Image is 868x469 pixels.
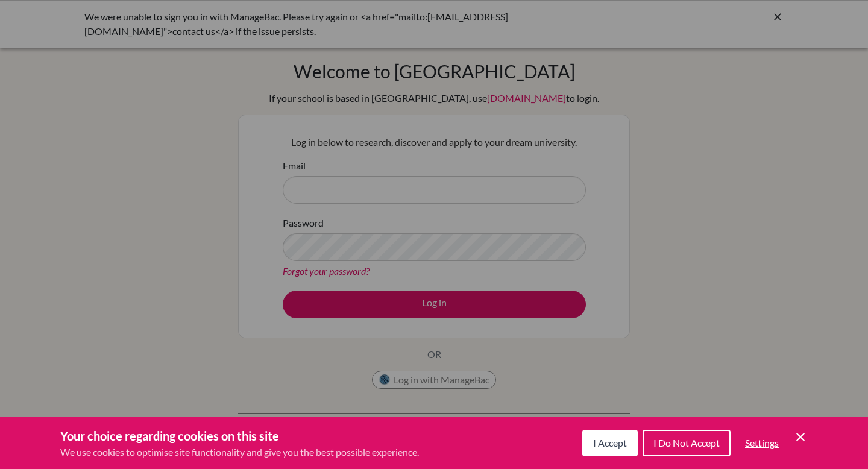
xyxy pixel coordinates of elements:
[653,437,720,449] span: I Do Not Accept
[60,445,419,459] p: We use cookies to optimise site functionality and give you the best possible experience.
[735,431,788,455] button: Settings
[745,437,779,449] span: Settings
[582,430,638,456] button: I Accept
[643,430,731,456] button: I Do Not Accept
[793,430,808,444] button: Save and close
[593,437,627,449] span: I Accept
[60,427,419,445] h3: Your choice regarding cookies on this site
